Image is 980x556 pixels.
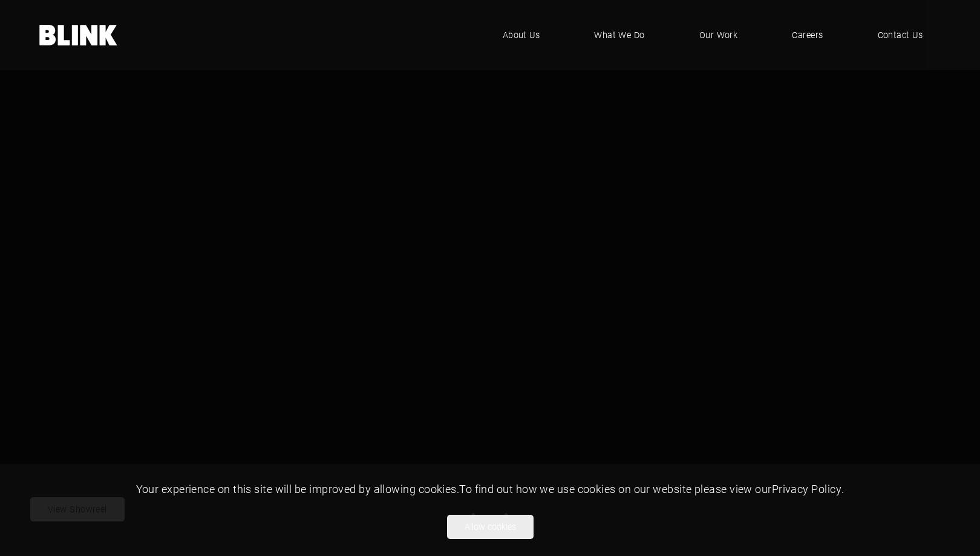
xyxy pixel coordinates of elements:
[681,17,756,53] a: Our Work
[136,482,844,496] span: Your experience on this site will be improved by allowing cookies. To find out how we use cookies...
[699,28,738,42] span: Our Work
[774,17,841,53] a: Careers
[39,25,118,45] a: Home
[503,28,540,42] span: About Us
[576,17,663,53] a: What We Do
[594,28,645,42] span: What We Do
[860,17,941,53] a: Contact Us
[878,28,923,42] span: Contact Us
[792,28,823,42] span: Careers
[772,482,841,496] a: Privacy Policy
[485,17,558,53] a: About Us
[447,515,534,539] button: Allow cookies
